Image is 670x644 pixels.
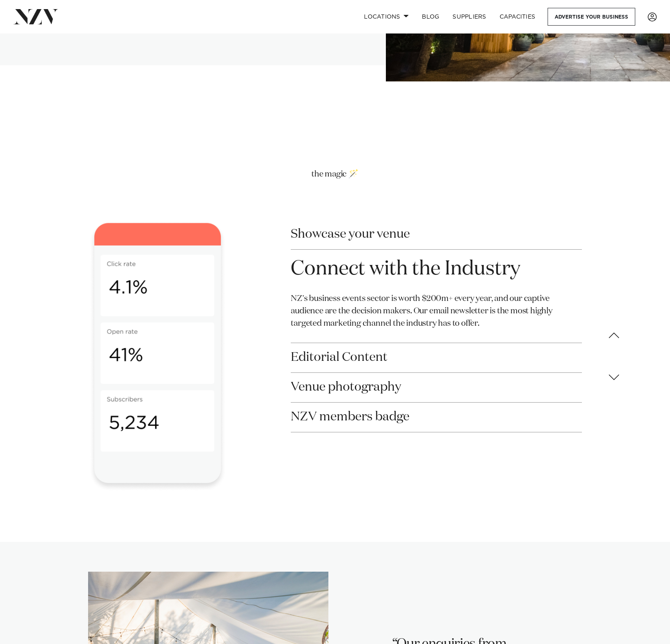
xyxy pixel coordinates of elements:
button: Connect with the Industry [291,250,582,289]
p: NZ's business events sector is worth $200m+ every year, and our captive audience are the decision... [291,292,582,329]
button: Venue photography [291,373,582,402]
swiper-slide: 2 / 5 [88,220,227,492]
a: Locations [357,8,415,26]
a: SUPPLIERS [446,8,493,26]
button: Editorial Content [291,343,582,372]
p: the magic 🪄 [37,161,633,200]
img: connect-with-the-industry.png [88,220,227,492]
img: nzv-logo.png [13,9,58,24]
a: Capacities [493,8,542,26]
button: NZV members badge [291,403,582,432]
a: Advertise your business [548,8,635,26]
a: BLOG [415,8,446,26]
div: Next slide [601,365,627,390]
button: Showcase your venue [291,220,582,249]
div: Previous slide [601,322,627,348]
